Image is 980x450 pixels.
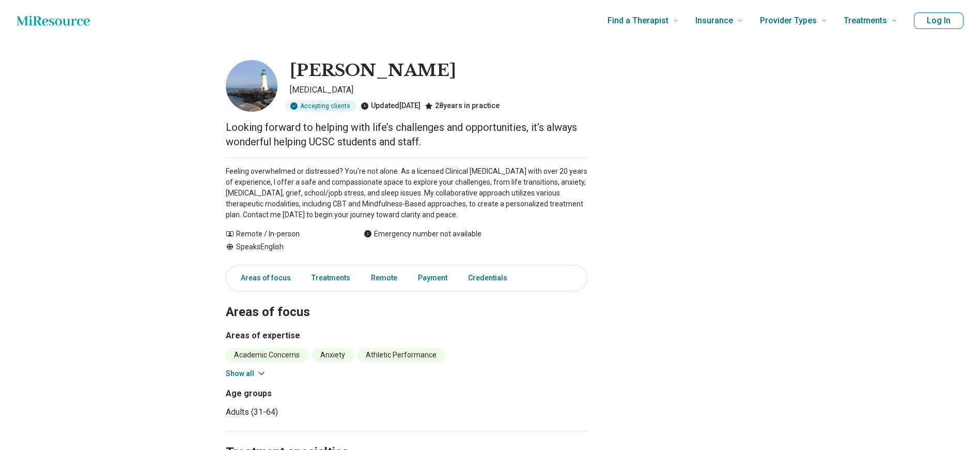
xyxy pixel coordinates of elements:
[412,267,454,289] a: Payment
[914,12,963,29] button: Log In
[290,84,587,96] p: [MEDICAL_DATA]
[462,267,520,289] a: Credentials
[695,13,733,28] span: Insurance
[226,279,587,321] h2: Areas of focus
[228,267,297,289] a: Areas of focus
[286,100,356,112] div: Accepting clients
[361,100,421,112] div: Updated [DATE]
[226,60,277,112] img: Heather McIsaac, Psychologist
[608,13,668,28] span: Find a Therapist
[226,387,402,400] h3: Age groups
[226,329,587,342] h3: Areas of expertise
[226,406,402,418] li: Adults (31-64)
[226,242,343,252] div: Speaks English
[312,348,353,362] li: Anxiety
[760,13,817,28] span: Provider Types
[365,267,403,289] a: Remote
[226,368,267,379] button: Show all
[364,229,481,239] div: Emergency number not available
[305,267,356,289] a: Treatments
[17,10,90,31] a: Home page
[226,229,343,239] div: Remote / In-person
[226,166,587,220] p: Feeling overwhelmed or distressed? You're not alone. As a licensed Clinical [MEDICAL_DATA] with o...
[357,348,445,362] li: Athletic Performance
[290,60,456,82] h1: [PERSON_NAME]
[425,100,500,112] div: 28 years in practice
[844,13,887,28] span: Treatments
[226,348,308,362] li: Academic Concerns
[226,120,587,149] p: Looking forward to helping with life’s challenges and opportunities, it’s always wonderful helpin...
